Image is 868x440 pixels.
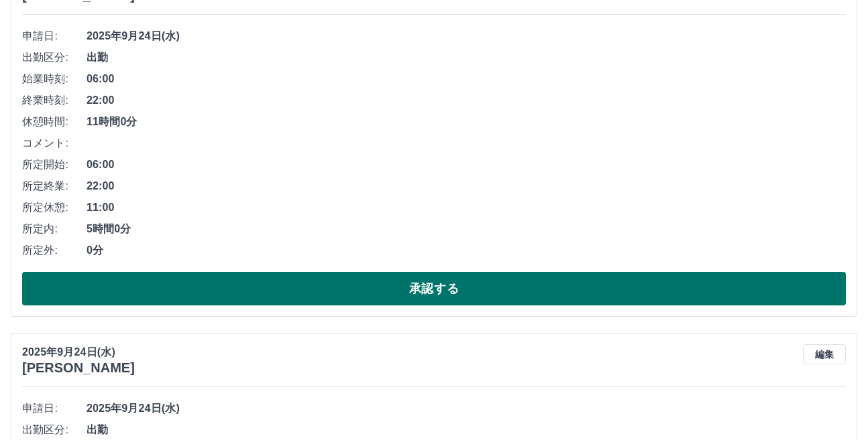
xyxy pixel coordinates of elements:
span: 22:00 [87,178,846,194]
span: 休憩時間: [22,114,87,130]
span: 終業時刻: [22,92,87,108]
span: 11:00 [87,200,846,216]
span: 所定開始: [22,157,87,173]
span: 所定休憩: [22,200,87,216]
span: 所定内: [22,221,87,237]
span: 11時間0分 [87,114,846,130]
span: 申請日: [22,28,87,44]
p: 2025年9月24日(水) [22,344,135,360]
span: 2025年9月24日(水) [87,28,846,44]
h3: [PERSON_NAME] [22,360,135,376]
span: 申請日: [22,400,87,417]
span: 出勤区分: [22,50,87,66]
button: 編集 [803,344,846,364]
span: 06:00 [87,157,846,173]
span: 0分 [87,242,846,259]
span: 2025年9月24日(水) [87,400,846,417]
span: 所定終業: [22,178,87,194]
span: コメント: [22,135,87,151]
span: 5時間0分 [87,221,846,237]
span: 出勤 [87,50,846,66]
span: 出勤区分: [22,422,87,438]
button: 承認する [22,272,846,305]
span: 06:00 [87,71,846,87]
span: 始業時刻: [22,71,87,87]
span: 22:00 [87,92,846,108]
span: 出勤 [87,422,846,438]
span: 所定外: [22,242,87,259]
